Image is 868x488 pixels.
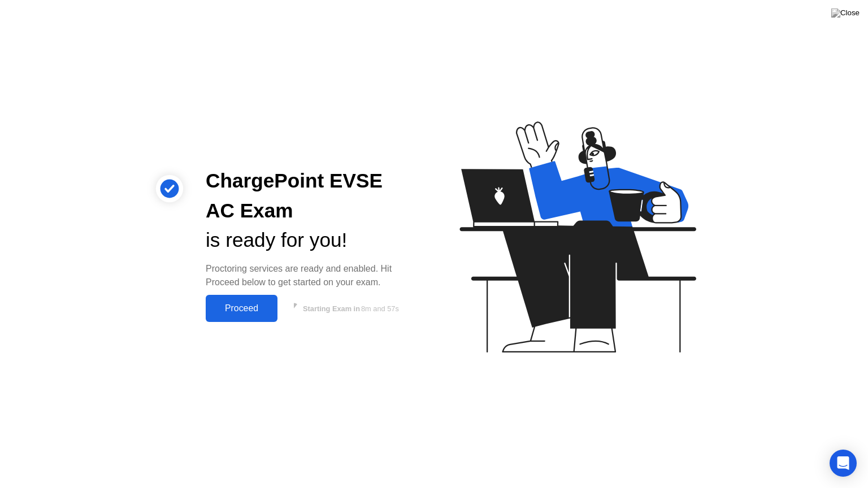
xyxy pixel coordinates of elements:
img: Close [831,8,860,18]
div: Proceed [209,303,274,313]
button: Starting Exam in8m and 57s [283,298,416,319]
div: Proctoring services are ready and enabled. Hit Proceed below to get started on your exam. [206,262,416,289]
div: Open Intercom Messenger [830,450,857,477]
div: is ready for you! [206,225,416,255]
button: Proceed [206,295,277,322]
div: ChargePoint EVSE AC Exam [206,166,416,226]
span: 8m and 57s [361,304,399,313]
